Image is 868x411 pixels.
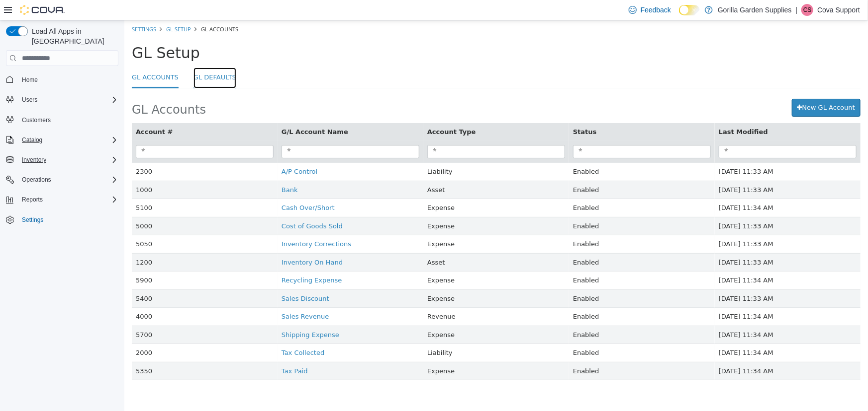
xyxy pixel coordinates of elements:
a: Recycling Expense [157,256,217,264]
button: Users [18,94,41,106]
a: Tax Paid [157,347,184,354]
span: Operations [18,174,118,186]
span: GL Setup [7,24,76,41]
td: Enabled [445,160,590,179]
td: 2300 [7,142,153,161]
td: Enabled [445,324,590,342]
button: Reports [18,194,47,205]
td: Liability [299,324,445,342]
p: | [796,4,798,16]
span: Catalog [18,134,118,146]
a: GL Setup [42,5,67,12]
td: Liability [299,142,445,161]
span: GL Accounts [7,82,82,96]
a: Cost of Goods Sold [157,202,218,209]
td: Expense [299,269,445,287]
span: Operations [22,176,51,184]
div: [DATE] 11:33 AM [594,219,732,229]
td: 5400 [7,269,153,287]
div: [DATE] 11:33 AM [594,237,732,247]
div: [DATE] 11:33 AM [594,165,732,175]
button: Last Modified [594,107,646,117]
p: Cova Support [817,4,860,16]
td: 5700 [7,305,153,324]
td: Revenue [299,287,445,306]
span: Users [18,94,118,106]
button: Inventory [2,153,122,167]
div: [DATE] 11:34 AM [594,310,732,320]
span: Settings [22,216,43,224]
td: Enabled [445,287,590,306]
button: Customers [2,113,122,127]
td: Enabled [445,269,590,287]
input: Dark Mode [679,5,700,15]
span: Catalog [22,136,42,144]
td: 5050 [7,215,153,233]
td: 5350 [7,342,153,360]
span: Load All Apps in [GEOGRAPHIC_DATA] [28,26,118,46]
a: GL Accounts [7,47,54,68]
td: 5000 [7,197,153,215]
td: 5900 [7,251,153,270]
td: Enabled [445,197,590,215]
td: Enabled [445,251,590,270]
button: Inventory [18,154,50,166]
button: Operations [18,174,55,186]
span: Customers [18,114,118,126]
td: Expense [299,342,445,360]
div: [DATE] 11:34 AM [594,328,732,338]
td: Enabled [445,179,590,197]
td: 5100 [7,179,153,197]
a: Tax Collected [157,329,200,336]
td: Expense [299,179,445,197]
img: Cova [20,5,65,15]
span: Feedback [641,5,671,15]
button: Operations [2,173,122,187]
td: Expense [299,197,445,215]
span: Customers [22,116,51,124]
a: Inventory Corrections [157,220,227,227]
a: Inventory On Hand [157,238,218,246]
a: GL Defaults [69,47,112,68]
div: [DATE] 11:34 AM [594,255,732,265]
a: Cash Over/Short [157,184,210,191]
nav: Complex example [6,68,118,253]
button: Catalog [2,133,122,147]
span: Inventory [18,154,118,166]
td: Enabled [445,342,590,360]
span: GL Accounts [77,5,114,12]
button: Account Type [303,107,353,117]
a: Home [18,74,42,86]
a: Customers [18,114,55,126]
a: Sales Discount [157,274,205,282]
button: Status [449,107,474,117]
button: Home [2,72,122,86]
td: Enabled [445,215,590,233]
td: Expense [299,215,445,233]
a: Bank [157,166,174,173]
div: [DATE] 11:33 AM [594,201,732,211]
td: 2000 [7,324,153,342]
button: Reports [2,193,122,206]
td: Expense [299,251,445,270]
td: 4000 [7,287,153,306]
a: Settings [18,214,47,226]
div: [DATE] 11:34 AM [594,183,732,193]
span: Users [22,96,37,104]
div: Cova Support [801,4,813,16]
td: 1200 [7,233,153,251]
span: Home [18,73,118,85]
span: Inventory [22,156,46,164]
a: Shipping Expense [157,311,215,318]
button: Settings [2,212,122,227]
a: Sales Revenue [157,292,204,300]
div: [DATE] 11:33 AM [594,274,732,283]
td: Expense [299,305,445,324]
button: Account # [11,107,50,117]
span: Settings [18,213,118,226]
td: Enabled [445,233,590,251]
div: [DATE] 11:33 AM [594,146,732,156]
button: Users [2,93,122,107]
span: Home [22,76,38,84]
